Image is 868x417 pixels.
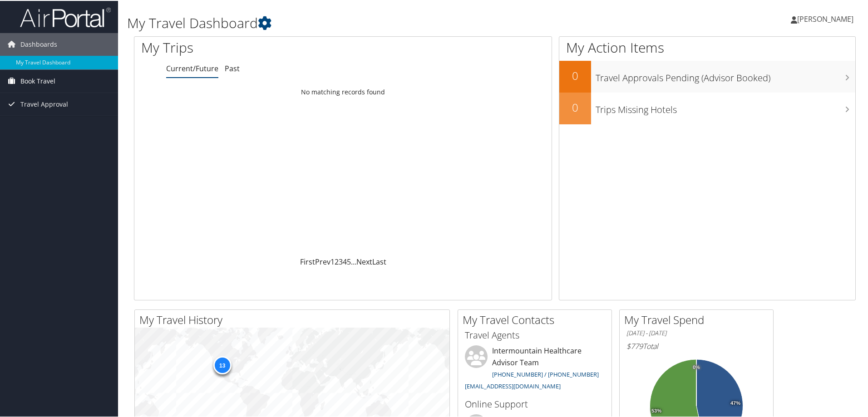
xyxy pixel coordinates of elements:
a: 4 [343,256,347,266]
td: No matching records found [134,83,552,99]
a: 0Trips Missing Hotels [559,92,855,123]
h1: My Trips [141,37,371,56]
a: Prev [315,256,330,266]
a: 5 [347,256,351,266]
h1: My Travel Dashboard [127,13,617,32]
tspan: 0% [693,364,700,369]
a: Past [225,63,240,73]
a: Current/Future [166,63,218,73]
a: 1 [330,256,335,266]
a: [EMAIL_ADDRESS][DOMAIN_NAME] [465,381,561,389]
tspan: 47% [730,400,740,405]
span: Book Travel [20,69,55,92]
tspan: 53% [651,407,661,413]
h3: Online Support [465,397,605,410]
h3: Travel Approvals Pending (Advisor Booked) [596,66,855,83]
span: [PERSON_NAME] [797,13,853,23]
a: [PHONE_NUMBER] / [PHONE_NUMBER] [492,369,599,378]
h2: My Travel History [139,311,449,327]
h2: 0 [559,99,591,114]
h3: Trips Missing Hotels [596,98,855,115]
a: [PERSON_NAME] [791,5,863,32]
a: First [300,256,315,266]
h2: My Travel Contacts [463,311,612,327]
a: 2 [335,256,339,266]
a: Last [372,256,386,266]
div: 13 [213,355,231,373]
a: 0Travel Approvals Pending (Advisor Booked) [559,60,855,92]
h3: Travel Agents [465,328,605,341]
h6: Total [626,340,766,350]
span: Dashboards [20,32,57,55]
span: $779 [626,340,643,350]
span: … [351,256,356,266]
span: Travel Approval [20,92,68,115]
img: airportal-logo.png [20,6,111,27]
h2: My Travel Spend [624,311,773,327]
a: 3 [339,256,343,266]
a: Next [356,256,372,266]
h6: [DATE] - [DATE] [626,328,766,337]
h1: My Action Items [559,37,855,56]
h2: 0 [559,67,591,83]
li: Intermountain Healthcare Advisor Team [460,344,609,393]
